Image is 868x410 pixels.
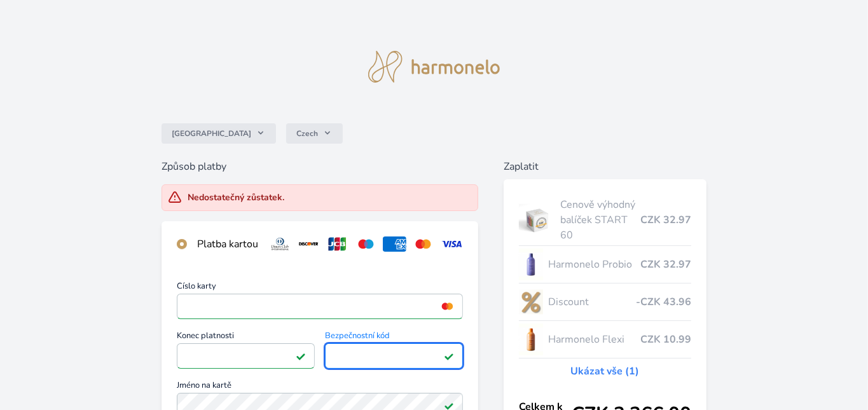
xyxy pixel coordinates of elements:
span: Cenově výhodný balíček START 60 [560,197,640,243]
iframe: Iframe pro datum vypršení platnosti [183,347,309,365]
a: Ukázat vše (1) [570,364,639,379]
span: [GEOGRAPHIC_DATA] [172,128,251,139]
span: Czech [296,128,318,139]
span: CZK 10.99 [640,332,691,347]
h6: Způsob platby [162,159,478,174]
img: discover.svg [297,236,320,252]
span: Harmonelo Flexi [548,332,640,347]
img: mc.svg [411,236,435,252]
img: Platné pole [444,351,454,361]
img: diners.svg [268,236,292,252]
span: -CZK 43.96 [636,294,691,310]
img: discount-lo.png [519,286,543,318]
img: amex.svg [383,236,406,252]
img: CLEAN_FLEXI_se_stinem_x-hi_(1)-lo.jpg [519,324,543,355]
iframe: Iframe pro číslo karty [183,297,457,315]
img: start.jpg [519,204,555,236]
img: mc [439,301,456,312]
span: Konec platnosti [177,332,315,343]
iframe: Iframe pro bezpečnostní kód [331,347,457,365]
div: Nedostatečný zůstatek. [188,191,284,204]
span: Bezpečnostní kód [325,332,463,343]
img: Platné pole [296,351,306,361]
button: Czech [286,123,343,144]
span: Harmonelo Probio [548,257,640,272]
span: Jméno na kartě [177,381,463,393]
img: logo.svg [368,51,500,83]
img: CLEAN_PROBIO_se_stinem_x-lo.jpg [519,249,543,280]
span: CZK 32.97 [640,212,691,228]
button: [GEOGRAPHIC_DATA] [162,123,276,144]
h6: Zaplatit [504,159,706,174]
img: jcb.svg [326,236,349,252]
img: visa.svg [440,236,464,252]
img: maestro.svg [354,236,378,252]
div: Platba kartou [197,236,258,252]
span: CZK 32.97 [640,257,691,272]
span: Discount [548,294,636,310]
span: Číslo karty [177,282,463,294]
